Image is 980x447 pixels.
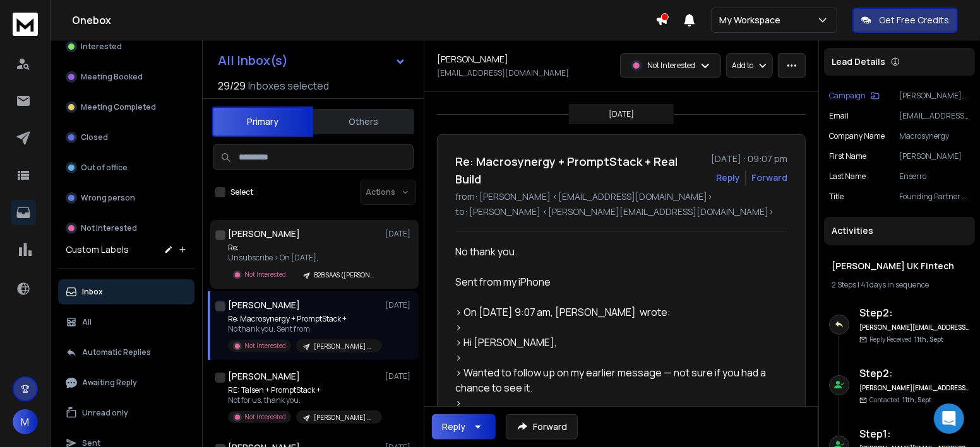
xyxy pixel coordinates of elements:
[72,13,655,28] h1: Onebox
[58,185,194,211] button: Wrong person
[228,243,379,253] p: Re:
[82,347,151,357] p: Automatic Replies
[869,335,943,344] p: Reply Received
[899,151,970,161] p: [PERSON_NAME]
[859,366,970,381] h6: Step 2 :
[647,61,695,71] p: Not Interested
[832,280,967,290] div: |
[81,102,156,112] p: Meeting Completed
[719,14,786,26] p: My Workspace
[914,335,943,344] span: 11th, Sept
[58,279,194,305] button: Inbox
[455,153,703,188] h1: Re: Macrosynergy + PromptStack + Real Build
[385,229,414,239] p: [DATE]
[832,260,967,272] h1: [PERSON_NAME] UK Fintech
[506,414,578,439] button: Forward
[81,193,135,203] p: Wrong person
[228,370,300,383] h1: [PERSON_NAME]
[609,109,634,119] p: [DATE]
[899,91,970,101] p: [PERSON_NAME] UK Fintech
[58,34,194,59] button: Interested
[829,111,849,121] p: Email
[859,323,970,332] h6: [PERSON_NAME][EMAIL_ADDRESS][DOMAIN_NAME]
[902,395,931,404] span: 11th, Sept
[230,187,253,197] label: Select
[58,216,194,241] button: Not Interested
[244,270,286,279] p: Not Interested
[861,279,929,290] span: 41 days in sequence
[829,151,866,161] p: First Name
[81,42,122,52] p: Interested
[58,370,194,395] button: Awaiting Reply
[81,223,137,233] p: Not Interested
[879,14,949,26] p: Get Free Credits
[66,243,129,256] h3: Custom Labels
[58,310,194,335] button: All
[228,395,379,405] p: Not for us, thank you.
[58,400,194,426] button: Unread only
[716,171,740,184] button: Reply
[228,324,379,334] p: No thank you. Sent from
[751,171,787,184] div: Forward
[432,414,496,439] button: Reply
[732,61,753,71] p: Add to
[58,64,194,90] button: Meeting Booked
[829,91,866,101] p: Campaign
[58,125,194,150] button: Closed
[869,395,931,405] p: Contacted
[829,171,866,182] p: Last Name
[212,107,313,137] button: Primary
[208,48,416,73] button: All Inbox(s)
[859,383,970,393] h6: [PERSON_NAME][EMAIL_ADDRESS][DOMAIN_NAME]
[228,314,379,324] p: Re: Macrosynergy + PromptStack +
[314,413,374,422] p: [PERSON_NAME] UK Fintech
[437,53,508,66] h1: [PERSON_NAME]
[81,132,108,142] p: Closed
[228,228,300,240] h1: [PERSON_NAME]
[899,192,970,202] p: Founding Partner & Chief Executive Officer
[455,206,787,218] p: to: [PERSON_NAME] <[PERSON_NAME][EMAIL_ADDRESS][DOMAIN_NAME]>
[313,108,414,136] button: Others
[385,371,414,381] p: [DATE]
[314,270,374,280] p: B2B SAAS ([PERSON_NAME])
[244,412,286,422] p: Not Interested
[218,78,246,93] span: 29 / 29
[13,13,38,36] img: logo
[829,192,844,202] p: Title
[385,300,414,310] p: [DATE]
[81,163,128,173] p: Out of office
[934,403,964,434] div: Open Intercom Messenger
[13,409,38,434] button: M
[899,111,970,121] p: [EMAIL_ADDRESS][DOMAIN_NAME]
[244,341,286,351] p: Not Interested
[859,426,970,441] h6: Step 1 :
[82,287,103,297] p: Inbox
[824,217,975,245] div: Activities
[852,8,958,33] button: Get Free Credits
[899,171,970,182] p: Enserro
[248,78,329,93] h3: Inboxes selected
[442,421,465,433] div: Reply
[859,305,970,320] h6: Step 2 :
[455,190,787,203] p: from: [PERSON_NAME] <[EMAIL_ADDRESS][DOMAIN_NAME]>
[58,155,194,180] button: Out of office
[437,68,569,78] p: [EMAIL_ADDRESS][DOMAIN_NAME]
[228,385,379,395] p: RE: Talsen + PromptStack +
[58,340,194,365] button: Automatic Replies
[228,299,300,311] h1: [PERSON_NAME]
[58,95,194,120] button: Meeting Completed
[218,54,288,67] h1: All Inbox(s)
[899,131,970,141] p: Macrosynergy
[829,91,880,101] button: Campaign
[829,131,885,141] p: Company Name
[82,317,92,327] p: All
[832,279,856,290] span: 2 Steps
[228,253,379,263] p: Unsubscribe > On [DATE],
[711,153,787,165] p: [DATE] : 09:07 pm
[82,408,128,418] p: Unread only
[832,55,885,68] p: Lead Details
[82,378,137,388] p: Awaiting Reply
